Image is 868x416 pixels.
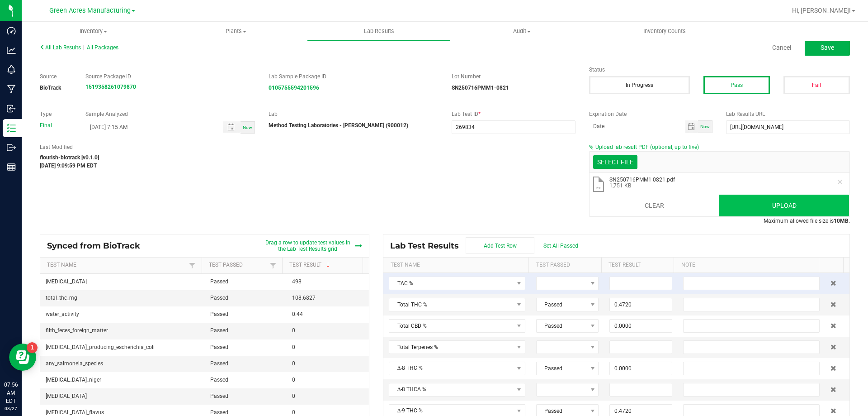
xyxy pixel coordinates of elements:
span: Inventory [22,27,164,35]
th: Note [674,258,819,273]
a: Test PassedSortable [209,262,268,269]
inline-svg: Inventory [7,124,16,133]
span: Upload lab result PDF (optional, up to five) [595,144,699,150]
span: 0 [292,360,295,367]
label: Sample Analyzed [85,110,255,118]
input: MM/dd/yyyy HH:MM a [85,121,213,133]
strong: 0105755594201596 [269,85,319,91]
span: 1,751 KB [609,183,675,188]
p: 07:56 AM EDT [4,381,18,405]
a: Inventory Counts [593,22,736,41]
a: Plants [165,22,307,41]
span: Passed [210,344,228,350]
button: Clear [590,195,720,216]
span: Audit [451,27,593,35]
strong: SN250716PMM1-0821 [452,85,509,91]
label: Source Package ID [85,72,255,81]
span: SN250716PMM1-0821.pdf [609,177,675,183]
span: Passed [210,327,228,334]
span: .pdf [595,186,601,190]
span: Set All Passed [543,243,578,249]
span: 0 [292,393,295,399]
span: 498 [292,278,302,285]
label: Type [40,110,72,118]
span: 0 [292,327,295,334]
span: Passed [210,278,228,285]
label: Status [589,66,850,74]
label: Lab Sample Package ID [269,72,438,81]
span: Total THC % [389,298,514,311]
strong: [DATE] 9:09:59 PM EDT [40,163,97,169]
a: Test NameSortable [47,262,187,269]
span: 0.44 [292,311,303,317]
a: Test ResultSortable [289,262,359,269]
span: Now [243,125,252,130]
span: [MEDICAL_DATA]_producing_escherichia_coli [46,344,155,350]
button: Fail [783,76,850,94]
span: Toggle popup [223,121,241,133]
inline-svg: Dashboard [7,26,16,35]
span: Total CBD % [389,320,514,332]
iframe: Resource center [9,344,36,371]
th: Test Passed [528,258,601,273]
span: Lab Test Results [390,241,466,251]
span: [MEDICAL_DATA]_niger [46,377,101,383]
th: Test Name [383,258,528,273]
span: 0 [292,409,295,416]
span: Passed [210,360,228,367]
span: any_salmonela_species [46,360,103,367]
span: Passed [537,362,587,375]
span: filth_feces_foreign_matter [46,327,108,334]
span: Passed [210,377,228,383]
span: Δ-8 THC % [389,362,514,375]
span: [MEDICAL_DATA]_flavus [46,409,104,416]
span: Total Terpenes % [389,341,514,354]
span: All Packages [87,44,118,51]
button: In Progress [589,76,690,94]
a: Lab Results [307,22,450,41]
label: Expiration Date [589,110,713,118]
span: Passed [210,295,228,301]
label: Lab [269,110,438,118]
span: Passed [210,311,228,317]
span: All Lab Results [40,44,81,51]
span: Lab Results [352,27,406,35]
span: Inventory Counts [631,27,698,35]
inline-svg: Manufacturing [7,85,16,94]
iframe: Resource center unread badge [27,342,38,353]
span: Passed [210,393,228,399]
strong: 10MB [834,218,849,224]
span: Synced from BioTrack [47,241,147,251]
span: Maximum allowed file size is . [764,218,850,224]
button: Add Test Row [466,237,534,254]
inline-svg: Reports [7,163,16,172]
span: Passed [537,298,587,311]
strong: Method Testing Laboratories - [PERSON_NAME] (900012) [269,122,408,129]
a: Filter [268,260,278,271]
span: [MEDICAL_DATA] [46,393,87,399]
span: Now [700,124,710,129]
span: Passed [210,409,228,416]
span: Passed [537,320,587,332]
input: Date [589,120,685,132]
span: 0 [292,377,295,383]
a: 1519358261079870 [85,84,136,90]
span: 108.6827 [292,295,316,301]
span: TAC % [389,277,514,290]
strong: flourish-biotrack [v0.1.0] [40,154,99,161]
span: 0 [292,344,295,350]
a: Audit [450,22,593,41]
div: Select file [593,155,637,169]
inline-svg: Monitoring [7,65,16,74]
button: Upload [719,195,849,216]
inline-svg: Outbound [7,143,16,152]
button: Save [805,39,850,56]
inline-svg: Analytics [7,46,16,55]
a: Filter [187,260,198,271]
button: Pass [703,76,770,94]
span: Drag a row to update test values in the Lab Test Results grid [263,239,353,252]
label: Lot Number [452,72,576,81]
a: Inventory [22,22,165,41]
label: Last Modified [40,143,576,151]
